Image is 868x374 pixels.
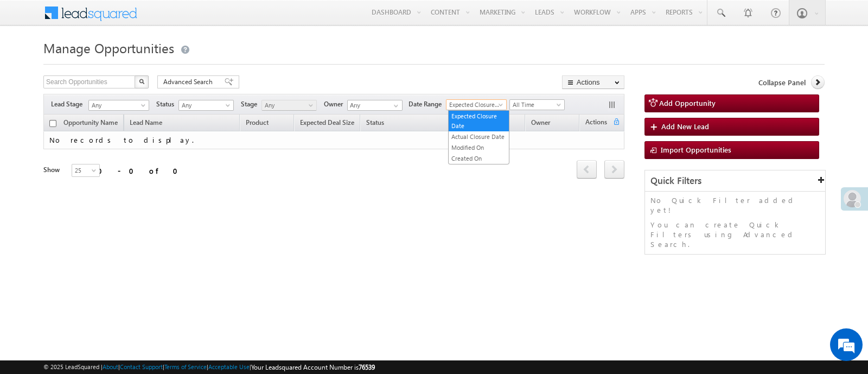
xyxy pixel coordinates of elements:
[409,99,446,109] span: Date Range
[178,100,234,111] a: Any
[300,118,354,126] span: Expected Deal Size
[449,132,509,142] a: Actual Closure Date
[163,77,216,87] span: Advanced Search
[449,111,509,131] a: Expected Closure Date
[261,100,317,111] a: Any
[604,160,624,179] span: next
[361,117,390,131] a: Status
[295,117,360,131] a: Expected Deal Size
[88,100,149,111] a: Any
[43,131,624,149] td: No records to display.
[448,110,509,164] ul: Expected Closure Date
[124,117,168,131] span: Lead Name
[510,100,561,110] span: All Time
[43,165,63,175] div: Show
[241,99,261,109] span: Stage
[449,143,509,153] a: Modified On
[388,100,401,111] a: Show All Items
[509,99,565,110] a: All Time
[580,116,612,130] span: Actions
[650,195,820,215] p: No Quick Filter added yet!
[43,39,174,56] span: Manage Opportunities
[63,118,118,126] span: Opportunity Name
[98,164,184,177] div: 0 - 0 of 0
[72,166,101,175] span: 25
[246,118,269,126] span: Product
[562,75,624,89] button: Actions
[347,100,403,111] input: Type to Search
[208,363,250,370] a: Acceptable Use
[262,100,314,110] span: Any
[577,161,597,179] a: prev
[251,363,375,371] span: Your Leadsquared Account Number is
[51,99,87,109] span: Lead Stage
[120,363,163,370] a: Contact Support
[531,118,550,126] span: Owner
[449,154,509,163] a: Created On
[324,99,347,109] span: Owner
[645,170,825,192] div: Quick Filters
[43,362,375,372] span: © 2025 LeadSquared | | | | |
[359,363,375,371] span: 76539
[661,122,709,131] span: Add New Lead
[604,161,624,179] a: next
[139,79,144,84] img: Search
[661,145,731,154] span: Import Opportunities
[103,363,118,370] a: About
[659,98,716,107] span: Add Opportunity
[49,120,56,127] input: Check all records
[650,220,820,249] p: You can create Quick Filters using Advanced Search.
[446,99,507,110] a: Expected Closure Date
[446,100,503,110] span: Expected Closure Date
[164,363,207,370] a: Terms of Service
[179,100,231,110] span: Any
[72,164,100,177] a: 25
[58,117,123,131] a: Opportunity Name
[156,99,178,109] span: Status
[89,100,145,110] span: Any
[758,78,806,87] span: Collapse Panel
[577,160,597,179] span: prev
